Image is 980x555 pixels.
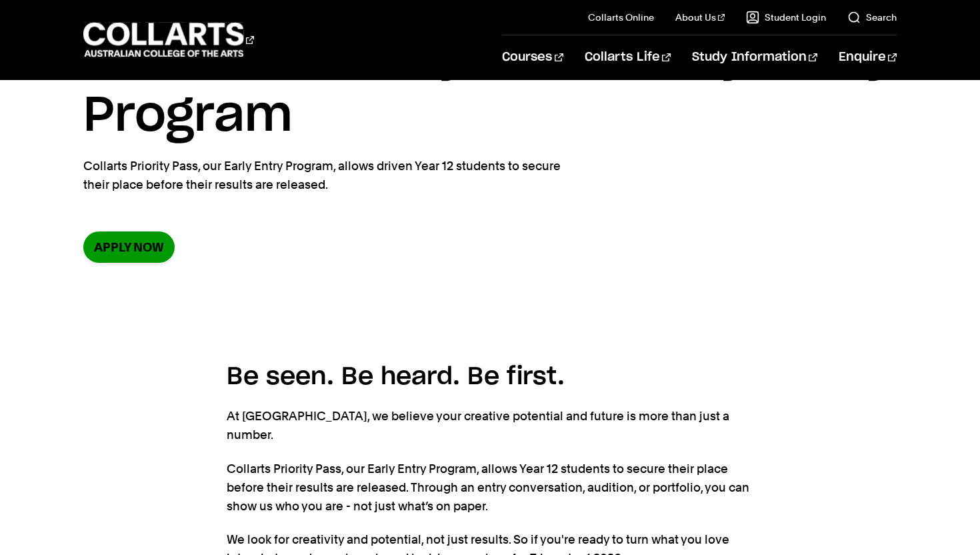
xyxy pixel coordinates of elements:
[692,35,817,79] a: Study Information
[83,21,254,59] div: Go to homepage
[588,11,654,24] a: Collarts Online
[227,365,565,389] span: Be seen. Be heard. Be first.
[502,35,563,79] a: Courses
[83,26,897,146] h1: Collarts Priority Pass: Early Entry Program
[585,35,671,79] a: Collarts Life
[83,157,570,194] p: Collarts Priority Pass, our Early Entry Program, allows driven Year 12 students to secure their p...
[675,11,725,24] a: About Us
[227,462,749,513] span: Collarts Priority Pass, our Early Entry Program, allows Year 12 students to secure their place be...
[839,35,897,79] a: Enquire
[746,11,826,24] a: Student Login
[847,11,897,24] a: Search
[83,231,175,263] a: Apply now
[227,409,729,442] span: At [GEOGRAPHIC_DATA], we believe your creative potential and future is more than just a number.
